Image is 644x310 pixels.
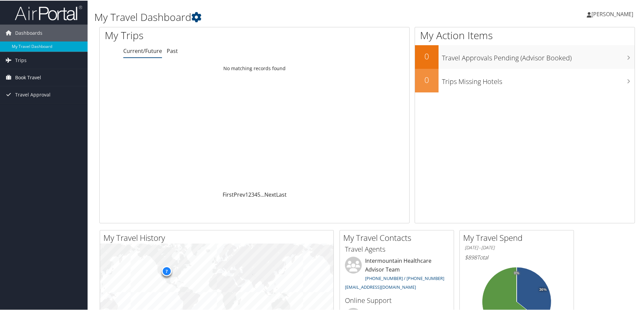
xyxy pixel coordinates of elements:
[463,231,574,243] h2: My Travel Spend
[587,3,640,24] a: [PERSON_NAME]
[15,68,41,85] span: Book Travel
[442,49,635,62] h3: Travel Approvals Pending (Advisor Booked)
[15,51,27,68] span: Trips
[245,190,248,198] a: 1
[345,283,416,289] a: [EMAIL_ADDRESS][DOMAIN_NAME]
[415,45,635,68] a: 0Travel Approvals Pending (Advisor Booked)
[465,253,477,260] span: $898
[103,231,333,243] h2: My Travel History
[365,275,444,281] a: [PHONE_NUMBER] / [PHONE_NUMBER]
[342,256,452,292] li: Intermountain Healthcare Advisor Team
[257,190,260,198] a: 5
[539,287,547,291] tspan: 36%
[105,28,275,42] h1: My Trips
[15,24,42,41] span: Dashboards
[465,253,569,260] h6: Total
[223,190,234,198] a: First
[15,86,51,103] span: Travel Approval
[248,190,251,198] a: 2
[234,190,245,198] a: Prev
[94,9,458,24] h1: My Travel Dashboard
[264,190,276,198] a: Next
[15,4,82,20] img: airportal-logo.png
[442,73,635,86] h3: Trips Missing Hotels
[254,190,257,198] a: 4
[345,244,449,253] h3: Travel Agents
[465,244,569,250] h6: [DATE] - [DATE]
[343,231,454,243] h2: My Travel Contacts
[276,190,287,198] a: Last
[167,47,178,54] a: Past
[251,190,254,198] a: 3
[415,28,635,42] h1: My Action Items
[345,295,449,305] h3: Online Support
[161,265,171,276] div: 7
[415,74,439,85] h2: 0
[415,50,439,61] h2: 0
[415,68,635,92] a: 0Trips Missing Hotels
[100,62,409,74] td: No matching records found
[260,190,264,198] span: …
[123,47,162,54] a: Current/Future
[514,271,519,275] tspan: 0%
[591,10,633,17] span: [PERSON_NAME]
